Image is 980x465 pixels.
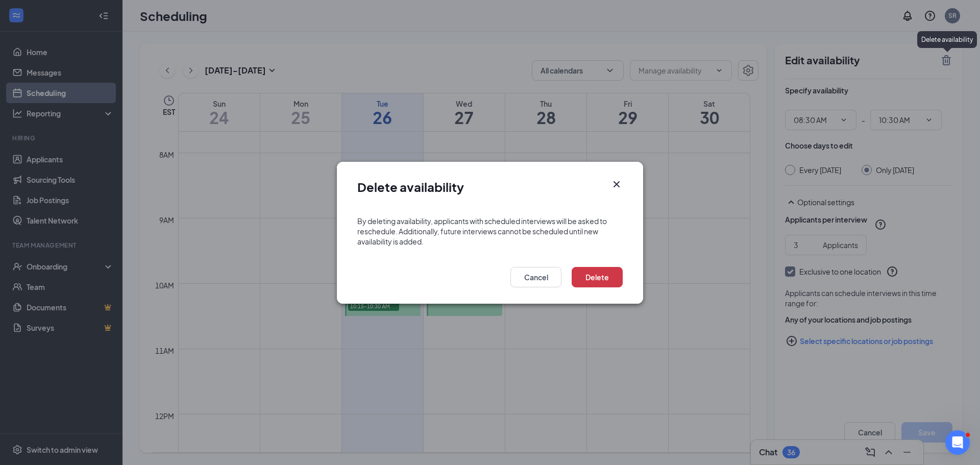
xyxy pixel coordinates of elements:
[610,178,623,190] svg: Cross
[610,178,623,190] button: Close
[917,31,977,48] div: Delete availability
[572,267,623,287] button: Delete
[357,178,464,195] h1: Delete availability
[945,430,970,455] iframe: Intercom live chat
[357,216,623,247] div: By deleting availability, applicants with scheduled interviews will be asked to reschedule. Addit...
[510,267,561,287] button: Cancel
